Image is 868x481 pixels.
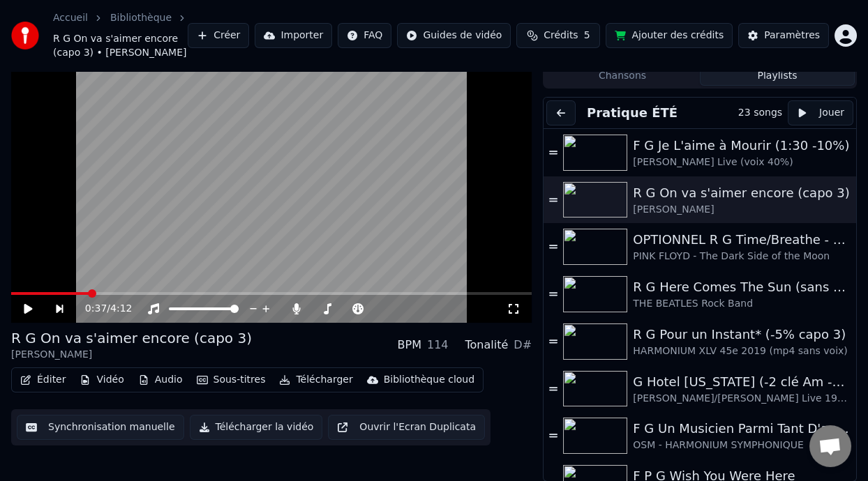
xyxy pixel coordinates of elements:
button: Pratique ÉTÉ [581,103,683,123]
button: Ouvrir l'Ecran Duplicata [328,415,485,440]
span: 4:12 [110,302,132,316]
div: OPTIONNEL R G Time/Breathe - Film LÀ-HAUT (UP Pixar Disney) 0:21 - [PERSON_NAME] & [PERSON_NAME] ... [633,230,851,250]
div: OSM - HARMONIUM SYMPHONIQUE [633,438,851,452]
span: R G On va s'aimer encore (capo 3) • [PERSON_NAME] [53,32,188,60]
div: 23 songs [738,106,782,120]
button: Playlists [700,66,855,86]
button: Télécharger [274,370,358,390]
div: BPM [397,337,421,353]
div: / [85,302,119,316]
div: Tonalité [465,337,508,353]
div: Paramètres [764,29,820,43]
button: Créer [188,23,249,48]
button: Importer [255,23,332,48]
div: PINK FLOYD - The Dark Side of the Moon [633,250,851,264]
button: Sous-titres [191,370,271,390]
span: 0:37 [85,302,107,316]
div: D# [514,337,532,353]
div: [PERSON_NAME] [633,203,851,217]
nav: breadcrumb [53,11,188,60]
div: R G On va s'aimer encore (capo 3) [11,328,252,348]
div: HARMONIUM XLV 45e 2019 (mp4 sans voix) [633,344,851,358]
button: Chansons [545,66,700,86]
div: F G Je L'aime à Mourir (1:30 -10%) [633,136,851,155]
div: [PERSON_NAME] Live (voix 40%) [633,155,851,169]
button: Audio [133,370,188,390]
a: Ouvrir le chat [809,425,851,467]
button: Ajouter des crédits [606,23,733,48]
button: Paramètres [738,23,829,48]
span: Crédits [544,29,578,43]
img: youka [11,22,39,49]
a: Accueil [53,11,88,25]
a: Bibliothèque [110,11,172,25]
button: Télécharger la vidéo [190,415,323,440]
div: F G Un Musicien Parmi Tant D'autres (-5% choeurs 40%) [633,419,851,438]
div: R G On va s'aimer encore (capo 3) [633,183,851,203]
div: THE BEATLES Rock Band [633,297,851,311]
span: 5 [584,29,590,43]
button: Vidéo [74,370,129,390]
button: Crédits5 [516,23,600,48]
div: 114 [427,337,449,353]
div: R G Pour un Instant* (-5% capo 3) [633,325,851,344]
button: FAQ [338,23,391,48]
button: Éditer [15,370,71,390]
div: G Hotel [US_STATE] (-2 clé Am -4%) [633,372,851,392]
div: Bibliothèque cloud [384,373,474,387]
div: R G Here Comes The Sun (sans capo) [633,277,851,297]
div: [PERSON_NAME] [11,348,252,362]
div: [PERSON_NAME]/[PERSON_NAME] Live 1994 (sans voix) [633,392,851,406]
button: Jouer [788,100,853,125]
button: Synchronisation manuelle [17,415,184,440]
button: Guides de vidéo [397,23,511,48]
